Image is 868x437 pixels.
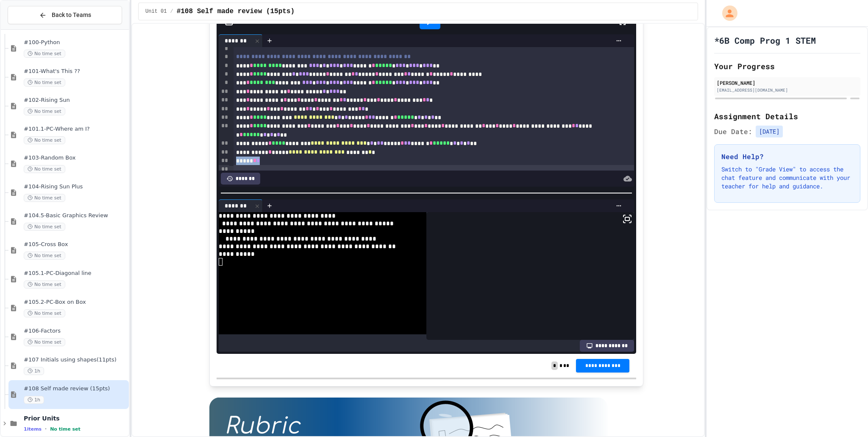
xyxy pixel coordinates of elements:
[50,426,81,432] span: No time set
[721,151,853,162] h3: Need Help?
[24,241,127,248] span: #105-Cross Box
[24,328,127,335] span: #106-Factors
[45,426,47,432] span: •
[52,11,91,20] span: Back to Teams
[24,68,127,75] span: #101-What's This ??
[714,60,860,72] h2: Your Progress
[24,97,127,104] span: #102-Rising Sun
[24,136,65,144] span: No time set
[713,3,740,23] div: My Account
[714,126,752,137] span: Due Date:
[721,165,853,190] p: Switch to "Grade View" to access the chat feature and communicate with your teacher for help and ...
[717,87,858,93] div: [EMAIL_ADDRESS][DOMAIN_NAME]
[24,396,44,404] span: 1h
[24,309,65,317] span: No time set
[24,183,127,190] span: #104-Rising Sun Plus
[24,107,65,115] span: No time set
[24,126,127,133] span: #101.1-PC-Where am I?
[717,79,858,87] div: [PERSON_NAME]
[24,356,127,364] span: #107 Initials using shapes(11pts)
[24,415,127,422] span: Prior Units
[24,426,42,432] span: 1 items
[24,338,65,346] span: No time set
[170,8,173,15] span: /
[24,385,127,392] span: #108 Self made review (15pts)
[24,39,127,46] span: #100-Python
[24,367,44,375] span: 1h
[756,126,783,137] span: [DATE]
[24,154,127,162] span: #103-Random Box
[24,252,65,260] span: No time set
[714,34,816,46] h1: *6B Comp Prog 1 STEM
[714,110,860,122] h2: Assignment Details
[8,6,122,24] button: Back to Teams
[24,165,65,173] span: No time set
[24,299,127,306] span: #105.2-PC-Box on Box
[24,270,127,277] span: #105.1-PC-Diagonal line
[145,8,167,15] span: Unit 01
[24,50,65,58] span: No time set
[24,212,127,219] span: #104.5-Basic Graphics Review
[177,6,295,17] span: #108 Self made review (15pts)
[24,194,65,202] span: No time set
[24,78,65,87] span: No time set
[24,223,65,231] span: No time set
[24,280,65,289] span: No time set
